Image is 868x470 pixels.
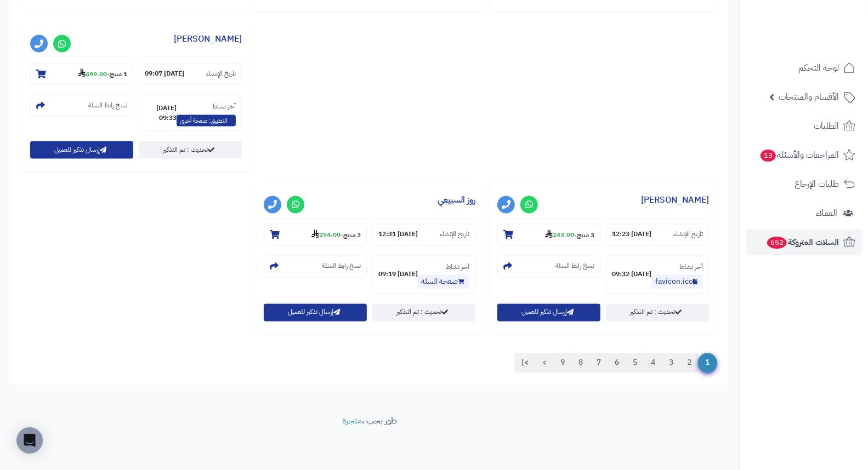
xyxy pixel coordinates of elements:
[545,230,574,240] strong: 243.00
[88,101,127,110] small: نسخ رابط السلة
[174,32,242,45] a: [PERSON_NAME]
[779,89,839,105] span: الأقسام والمنتجات
[212,101,236,111] small: آخر نشاط
[608,353,626,373] a: 6
[577,230,594,240] strong: 3 منتج
[78,69,107,79] strong: 499.00
[322,262,361,271] small: نسخ رابط السلة
[767,237,787,249] span: 652
[30,141,133,158] button: إرسال تذكير للعميل
[497,304,600,321] button: إرسال تذكير للعميل
[110,69,127,79] strong: 1 منتج
[698,353,717,373] span: 1
[606,304,709,321] a: تحديث : تم التذكير
[30,63,133,85] section: 1 منتج-499.00
[746,200,861,226] a: العملاء
[535,353,554,373] a: >
[766,234,839,250] span: السلات المتروكة
[440,230,469,239] small: تاريخ الإنشاء
[680,353,699,373] a: 2
[418,275,469,289] a: صفحة السلة
[378,270,418,279] strong: [DATE] 09:19
[372,304,475,321] a: تحديث : تم التذكير
[16,427,43,454] div: Open Intercom Messenger
[746,229,861,255] a: السلات المتروكة652
[793,28,858,51] img: logo-2.png
[311,230,361,240] small: -
[571,353,590,373] a: 8
[177,115,236,127] span: التطبيق: صفحة أخرى
[746,113,861,139] a: الطلبات
[343,230,361,240] strong: 2 منتج
[145,69,184,78] strong: [DATE] 09:07
[746,55,861,81] a: لوحة التحكم
[652,275,703,289] a: favicon.ico
[78,68,127,79] small: -
[145,104,177,122] strong: [DATE] 09:33
[641,193,709,207] a: [PERSON_NAME]
[438,193,475,207] a: روز السبيعي
[264,304,367,321] button: إرسال تذكير للعميل
[795,176,839,192] span: طلبات الإرجاع
[589,353,608,373] a: 7
[514,353,536,373] a: >|
[30,95,133,117] section: نسخ رابط السلة
[545,230,594,240] small: -
[342,415,362,428] a: متجرة
[553,353,572,373] a: 9
[761,150,776,162] span: 13
[746,142,861,168] a: المراجعات والأسئلة13
[679,262,703,272] small: آخر نشاط
[673,230,703,239] small: تاريخ الإنشاء
[746,171,861,197] a: طلبات الإرجاع
[644,353,662,373] a: 4
[612,270,651,279] strong: [DATE] 09:32
[139,141,242,158] a: تحديث : تم التذكير
[497,224,600,246] section: 3 منتج-243.00
[206,69,236,78] small: تاريخ الإنشاء
[555,262,594,271] small: نسخ رابط السلة
[497,256,600,278] section: نسخ رابط السلة
[816,205,837,221] span: العملاء
[264,256,367,278] section: نسخ رابط السلة
[378,230,418,239] strong: [DATE] 12:31
[662,353,680,373] a: 3
[264,224,367,246] section: 2 منتج-294.00
[814,118,839,134] span: الطلبات
[311,230,341,240] strong: 294.00
[446,262,469,272] small: آخر نشاط
[612,230,651,239] strong: [DATE] 12:23
[626,353,644,373] a: 5
[798,60,839,76] span: لوحة التحكم
[759,147,839,163] span: المراجعات والأسئلة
